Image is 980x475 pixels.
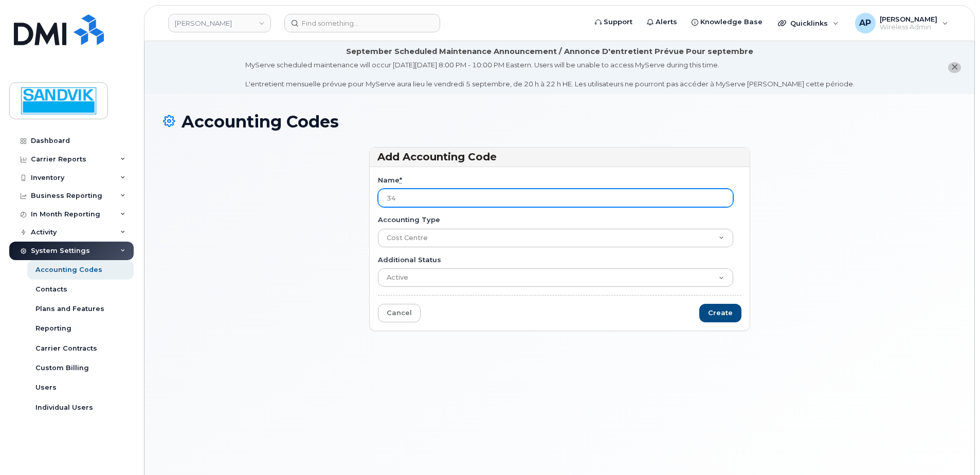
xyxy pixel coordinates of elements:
div: September Scheduled Maintenance Announcement / Annonce D'entretient Prévue Pour septembre [346,46,753,57]
label: Additional Status [378,255,441,265]
label: Accounting Type [378,215,440,225]
div: MyServe scheduled maintenance will occur [DATE][DATE] 8:00 PM - 10:00 PM Eastern. Users will be u... [245,60,855,89]
a: Cancel [378,304,421,323]
input: Create [699,304,741,323]
label: Name [378,175,402,185]
h3: Add Accounting Code [377,150,742,164]
h1: Accounting Codes [163,113,956,131]
abbr: required [400,176,402,184]
button: close notification [948,62,961,73]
